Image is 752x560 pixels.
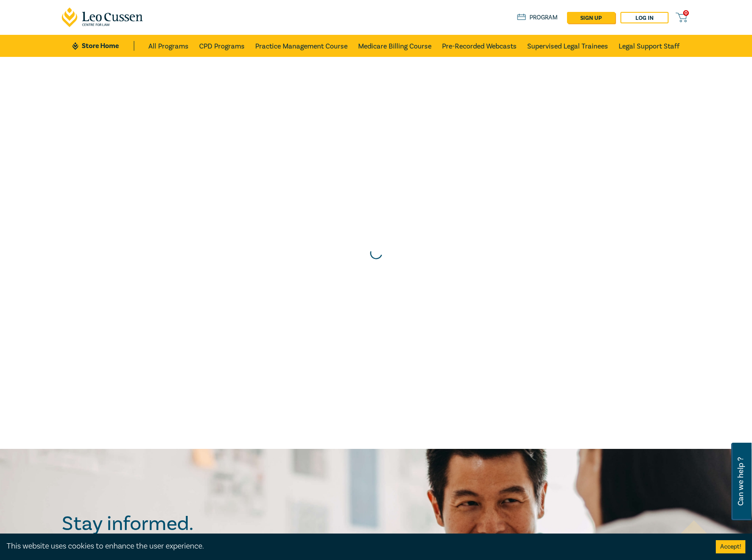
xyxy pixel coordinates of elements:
[72,41,134,51] a: Store Home
[527,35,608,57] a: Supervised Legal Trainees
[716,540,745,553] button: Accept cookies
[148,35,189,57] a: All Programs
[620,12,669,23] a: Log in
[442,35,517,57] a: Pre-Recorded Webcasts
[358,35,431,57] a: Medicare Billing Course
[7,541,703,552] div: This website uses cookies to enhance the user experience.
[619,35,680,57] a: Legal Support Staff
[199,35,245,57] a: CPD Programs
[683,10,689,16] span: 0
[517,13,558,22] a: Program
[567,12,615,23] a: sign up
[737,448,745,515] span: Can we help ?
[255,35,348,57] a: Practice Management Course
[62,512,270,535] h2: Stay informed.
